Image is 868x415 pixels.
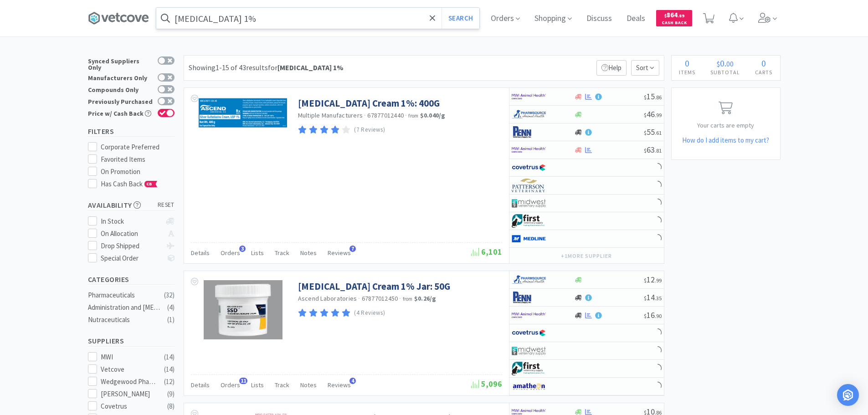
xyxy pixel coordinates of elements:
[656,6,692,31] a: $864.89Cash Back
[662,20,687,26] span: Cash Back
[101,364,157,375] div: Vetcove
[328,381,351,389] span: Reviews
[164,376,175,387] div: ( 12 )
[717,59,720,68] span: $
[420,111,446,119] strong: $0.040 / g
[101,166,175,177] div: On Promotion
[88,336,175,346] h5: Suppliers
[221,249,240,257] span: Orders
[101,352,157,363] div: MWI
[703,59,748,68] div: .
[328,249,351,257] span: Reviews
[512,379,546,393] img: 3331a67d23dc422aa21b1ec98afbf632_11.png
[644,147,647,154] span: $
[251,249,264,257] span: Lists
[189,62,344,74] div: Showing 1-15 of 43 results
[672,135,780,146] h5: How do I add items to my cart?
[164,352,175,363] div: ( 14 )
[101,179,158,188] span: Has Cash Back
[88,126,175,137] h5: Filters
[101,389,157,400] div: [PERSON_NAME]
[399,294,401,302] span: ·
[685,57,689,69] span: 0
[191,381,210,389] span: Details
[512,326,546,340] img: 77fca1acd8b6420a9015268ca798ef17_1.png
[298,97,440,109] a: [MEDICAL_DATA] Cream 1%: 400G
[442,8,479,29] button: Search
[156,8,479,29] input: Search by item, sku, manufacturer, ingredient, size...
[221,381,240,389] span: Orders
[512,273,546,287] img: 7915dbd3f8974342a4dc3feb8efc1740_58.png
[354,125,385,135] p: (7 Reviews)
[158,200,175,210] span: reset
[403,296,413,302] span: from
[631,60,659,76] span: Sort
[198,97,289,129] img: 2162b5c0277545ce8614f93a1ba84477_779592.png
[512,161,546,174] img: 77fca1acd8b6420a9015268ca798ef17_1.png
[644,127,662,137] span: 55
[512,125,546,139] img: e1133ece90fa4a959c5ae41b0808c578_9.png
[88,274,175,285] h5: Categories
[512,179,546,192] img: f5e969b455434c6296c6d81ef179fa71_3.png
[655,295,662,302] span: . 35
[583,15,616,23] a: Discuss
[88,109,153,117] div: Price w/ Cash Back
[644,313,647,319] span: $
[655,313,662,319] span: . 90
[655,94,662,101] span: . 86
[405,111,407,119] span: ·
[101,401,157,412] div: Covetrus
[164,364,175,375] div: ( 14 )
[761,57,766,69] span: 0
[101,216,161,227] div: In Stock
[512,232,546,246] img: a646391c64b94eb2892348a965bf03f3_134.png
[644,274,662,285] span: 12
[358,294,360,302] span: ·
[644,295,647,302] span: $
[191,249,210,257] span: Details
[748,68,780,77] h4: Carts
[644,310,662,320] span: 16
[101,376,157,387] div: Wedgewood Pharmacy
[298,280,450,292] a: [MEDICAL_DATA] Cream 1% Jar: 50G
[362,294,398,302] span: 67877012450
[364,111,366,119] span: ·
[101,142,175,153] div: Corporate Preferred
[88,314,162,325] div: Nutraceuticals
[512,291,546,304] img: e1133ece90fa4a959c5ae41b0808c578_9.png
[298,111,363,119] a: Multiple Manufacturers
[167,302,175,313] div: ( 4 )
[367,111,404,119] span: 67877012440
[354,308,385,318] p: (4 Reviews)
[275,249,289,257] span: Track
[101,241,161,251] div: Drop Shipped
[101,154,175,165] div: Favorited Items
[672,68,703,77] h4: Items
[837,384,859,406] div: Open Intercom Messenger
[349,378,356,384] span: 4
[512,308,546,322] img: f6b2451649754179b5b4e0c70c3f7cb0_2.png
[655,147,662,154] span: . 81
[623,15,649,23] a: Deals
[644,91,662,102] span: 15
[88,85,153,93] div: Compounds Only
[664,13,667,19] span: $
[655,277,662,284] span: . 99
[644,94,647,101] span: $
[145,181,154,187] span: CB
[277,63,344,72] strong: [MEDICAL_DATA] 1%
[88,97,153,105] div: Previously Purchased
[88,290,162,301] div: Pharmaceuticals
[471,246,502,257] span: 6,101
[703,68,748,77] h4: Subtotal
[512,214,546,228] img: 67d67680309e4a0bb49a5ff0391dcc42_6.png
[512,362,546,375] img: 67d67680309e4a0bb49a5ff0391dcc42_6.png
[655,112,662,118] span: . 99
[101,253,161,264] div: Special Order
[300,249,317,257] span: Notes
[88,73,153,81] div: Manufacturers Only
[471,379,502,389] span: 5,096
[678,13,684,19] span: . 89
[88,302,162,313] div: Administration and [MEDICAL_DATA]
[300,381,317,389] span: Notes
